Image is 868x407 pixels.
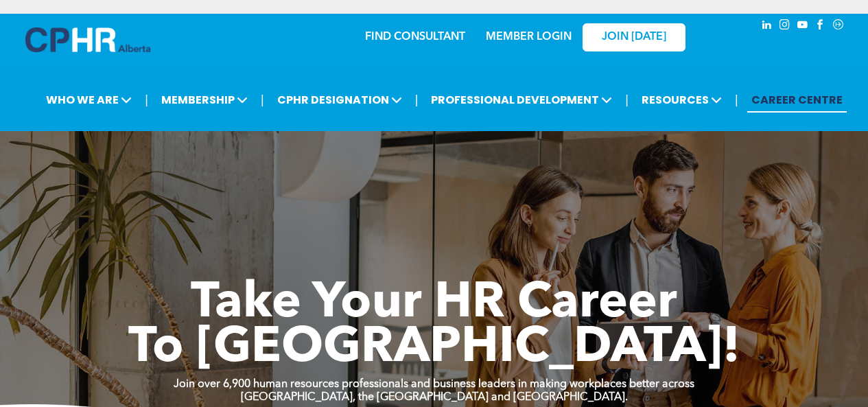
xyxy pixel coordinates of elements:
span: To [GEOGRAPHIC_DATA]! [128,324,740,373]
li: | [145,86,148,114]
span: MEMBERSHIP [157,87,252,113]
span: JOIN [DATE] [602,31,666,44]
a: youtube [795,17,810,36]
span: Take Your HR Career [191,279,677,329]
a: MEMBER LOGIN [486,32,572,43]
strong: Join over 6,900 human resources professionals and business leaders in making workplaces better ac... [174,379,694,390]
a: linkedin [760,17,775,36]
span: CPHR DESIGNATION [273,87,406,113]
a: instagram [777,17,793,36]
a: Social network [831,17,846,36]
li: | [735,86,738,114]
span: PROFESSIONAL DEVELOPMENT [427,87,616,113]
a: FIND CONSULTANT [365,32,465,43]
li: | [625,86,629,114]
a: JOIN [DATE] [583,23,685,51]
li: | [415,86,419,114]
span: WHO WE ARE [42,87,136,113]
span: RESOURCES [637,87,726,113]
li: | [261,86,264,114]
img: A blue and white logo for cp alberta [25,27,150,52]
a: CAREER CENTRE [747,87,847,113]
strong: [GEOGRAPHIC_DATA], the [GEOGRAPHIC_DATA] and [GEOGRAPHIC_DATA]. [241,392,628,403]
a: facebook [813,17,828,36]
